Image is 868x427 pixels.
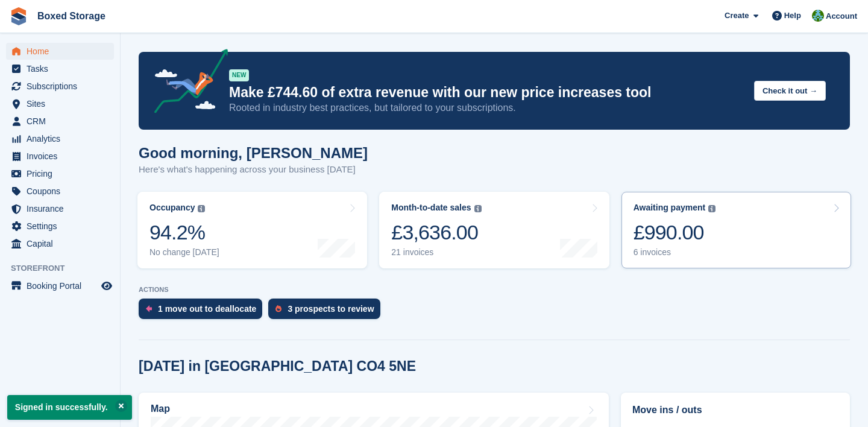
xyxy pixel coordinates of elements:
[6,43,114,60] a: menu
[27,277,99,294] span: Booking Portal
[144,49,228,118] img: price-adjustments-announcement-icon-8257ccfd72463d97f412b2fc003d46551f7dbcb40ab6d574587a9cd5c0d94...
[158,304,256,314] div: 1 move out to deallocate
[288,304,374,314] div: 3 prospects to review
[146,305,152,312] img: move_outs_to_deallocate_icon-f764333ba52eb49d3ac5e1228854f67142a1ed5810a6f6cc68b1a99e826820c5.svg
[725,10,749,22] span: Create
[634,247,716,258] div: 6 invoices
[27,60,99,77] span: Tasks
[784,10,801,22] span: Help
[198,205,205,212] img: icon-info-grey-7440780725fd019a000dd9b08b2336e03edf1995a4989e88bcd33f0948082b44.svg
[6,60,114,77] a: menu
[6,218,114,235] a: menu
[27,130,99,147] span: Analytics
[6,165,114,182] a: menu
[7,395,132,420] p: Signed in successfully.
[275,305,281,312] img: prospect-51fa495bee0391a8d652442698ab0144808aea92771e9ea1ae160a38d050c398.svg
[6,277,114,294] a: menu
[137,192,367,268] a: Occupancy 94.2% No change [DATE]
[27,183,99,200] span: Coupons
[27,200,99,217] span: Insurance
[268,299,386,325] a: 3 prospects to review
[139,145,368,161] h1: Good morning, [PERSON_NAME]
[27,113,99,130] span: CRM
[391,220,481,245] div: £3,636.00
[27,218,99,235] span: Settings
[6,95,114,112] a: menu
[391,203,471,213] div: Month-to-date sales
[149,203,195,213] div: Occupancy
[229,84,744,101] p: Make £744.60 of extra revenue with our new price increases tool
[10,7,28,25] img: stora-icon-8386f47178a22dfd0bd8f6a31ec36ba5ce8667c1dd55bd0f319d3a0aa187defe.svg
[6,148,114,165] a: menu
[11,262,120,274] span: Storefront
[708,205,715,212] img: icon-info-grey-7440780725fd019a000dd9b08b2336e03edf1995a4989e88bcd33f0948082b44.svg
[27,235,99,252] span: Capital
[149,220,219,245] div: 94.2%
[229,69,249,81] div: NEW
[6,113,114,130] a: menu
[812,10,824,22] img: Tobias Butler
[6,200,114,217] a: menu
[27,165,99,182] span: Pricing
[6,78,114,95] a: menu
[99,279,114,293] a: Preview store
[6,235,114,252] a: menu
[621,192,851,268] a: Awaiting payment £990.00 6 invoices
[6,130,114,147] a: menu
[149,247,219,258] div: No change [DATE]
[634,220,716,245] div: £990.00
[139,163,368,177] p: Here's what's happening across your business [DATE]
[27,95,99,112] span: Sites
[632,403,838,417] h2: Move ins / outs
[139,286,850,294] p: ACTIONS
[151,403,170,414] h2: Map
[6,183,114,200] a: menu
[33,6,110,26] a: Boxed Storage
[27,148,99,165] span: Invoices
[229,101,744,115] p: Rooted in industry best practices, but tailored to your subscriptions.
[391,247,481,258] div: 21 invoices
[634,203,706,213] div: Awaiting payment
[826,10,857,22] span: Account
[27,43,99,60] span: Home
[754,81,826,101] button: Check it out →
[139,299,268,325] a: 1 move out to deallocate
[379,192,609,268] a: Month-to-date sales £3,636.00 21 invoices
[474,205,482,212] img: icon-info-grey-7440780725fd019a000dd9b08b2336e03edf1995a4989e88bcd33f0948082b44.svg
[139,358,416,375] h2: [DATE] in [GEOGRAPHIC_DATA] CO4 5NE
[27,78,99,95] span: Subscriptions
